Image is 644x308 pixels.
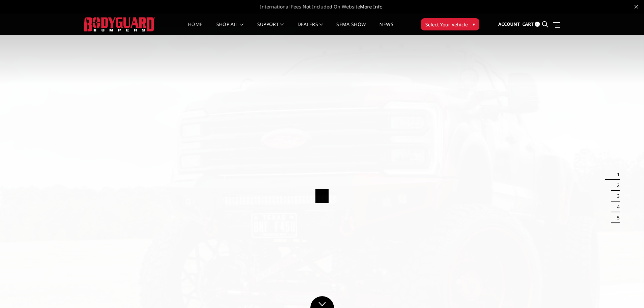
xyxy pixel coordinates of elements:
button: 5 of 5 [613,212,620,223]
button: 2 of 5 [613,180,620,191]
button: Select Your Vehicle [421,18,479,30]
a: SEMA Show [336,22,366,35]
button: 1 of 5 [613,169,620,180]
a: News [379,22,393,35]
a: Account [498,15,520,33]
a: shop all [216,22,244,35]
a: Click to Down [310,296,334,308]
a: Home [188,22,202,35]
span: ▾ [473,21,475,28]
button: 4 of 5 [613,202,620,212]
span: Account [498,21,520,27]
a: Support [257,22,284,35]
a: Dealers [297,22,323,35]
span: Cart [522,21,534,27]
button: 3 of 5 [613,191,620,202]
span: Select Your Vehicle [425,21,468,28]
a: Cart 0 [522,15,540,33]
img: BODYGUARD BUMPERS [84,17,155,31]
span: 0 [535,22,540,27]
a: More Info [360,3,382,10]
